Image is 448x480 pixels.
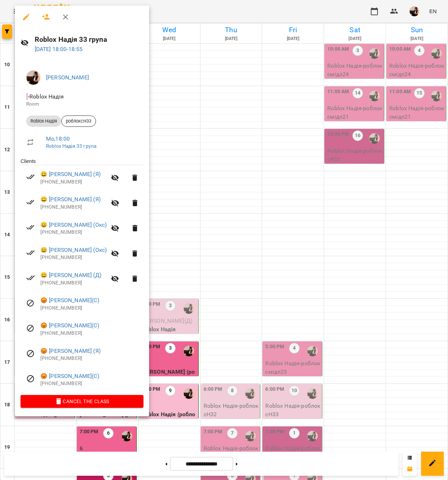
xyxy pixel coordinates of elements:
p: [PHONE_NUMBER] [40,330,143,337]
h6: Roblox Надія 33 група [35,34,143,45]
img: f1c8304d7b699b11ef2dd1d838014dff.jpg [26,70,40,85]
svg: Visit canceled [26,374,35,383]
p: [PHONE_NUMBER] [40,229,107,236]
p: [PHONE_NUMBER] [40,355,143,362]
a: 😡 [PERSON_NAME](С) [40,296,99,305]
div: роблоксН33 [61,115,96,127]
a: [DATE] 18:00-18:55 [35,46,83,52]
svg: Paid [26,273,35,282]
svg: Paid [26,173,35,181]
a: [PERSON_NAME] [46,74,89,81]
p: [PHONE_NUMBER] [40,254,107,261]
button: Cancel the class [21,395,143,408]
p: Room [26,101,138,108]
a: 😀 [PERSON_NAME] (Д) [40,271,101,279]
svg: Paid [26,198,35,207]
svg: Visit canceled [26,299,35,307]
span: Roblox Надія [26,118,61,124]
a: 😀 [PERSON_NAME] (Я) [40,195,101,204]
p: [PHONE_NUMBER] [40,305,143,312]
p: [PHONE_NUMBER] [40,204,107,211]
ul: Clients [21,158,143,395]
a: Mo , 18:00 [46,135,70,142]
a: 😡 [PERSON_NAME](С) [40,321,99,330]
svg: Paid [26,223,35,232]
span: роблоксН33 [62,118,96,124]
p: [PHONE_NUMBER] [40,380,143,387]
span: Cancel the class [26,397,138,406]
span: - Roblox Надія [26,93,65,100]
a: Roblox Надія 33 група [46,143,96,149]
p: [PHONE_NUMBER] [40,279,107,287]
a: 😀 [PERSON_NAME] (Окс) [40,246,107,254]
a: 😀 [PERSON_NAME] (Окс) [40,221,107,229]
svg: Visit canceled [26,324,35,333]
a: 😡 [PERSON_NAME](С) [40,372,99,380]
svg: Visit canceled [26,349,35,358]
a: 😀 [PERSON_NAME] (Я) [40,170,101,179]
a: 😡 [PERSON_NAME] (Я) [40,347,101,355]
p: [PHONE_NUMBER] [40,179,107,186]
